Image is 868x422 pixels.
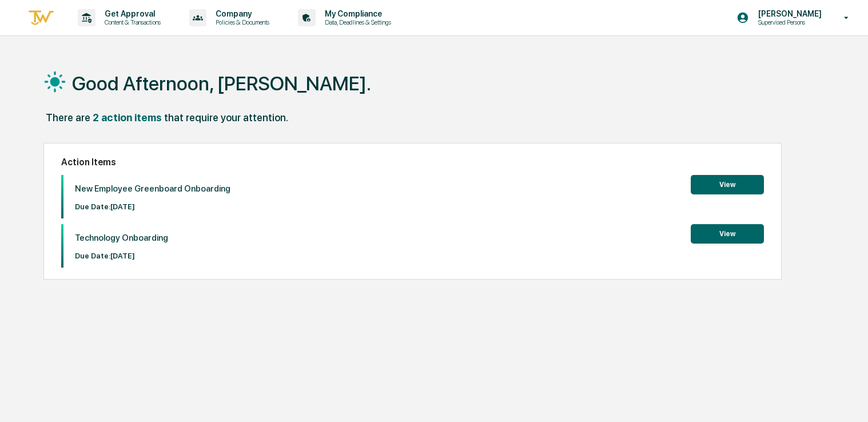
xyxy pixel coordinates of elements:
[61,157,765,168] h2: Action Items
[93,112,162,124] div: 2 action items
[691,178,764,189] a: View
[164,112,288,124] div: that require your attention.
[749,9,827,18] p: [PERSON_NAME]
[316,9,397,18] p: My Compliance
[691,228,764,238] a: View
[206,18,275,26] p: Policies & Documents
[95,9,166,18] p: Get Approval
[75,202,230,211] p: Due Date: [DATE]
[95,18,166,26] p: Content & Transactions
[75,233,168,243] p: Technology Onboarding
[46,112,90,124] div: There are
[749,18,827,26] p: Supervised Persons
[75,252,168,260] p: Due Date: [DATE]
[27,9,55,27] img: logo
[206,9,275,18] p: Company
[691,175,764,194] button: View
[316,18,397,26] p: Data, Deadlines & Settings
[72,72,371,95] h1: Good Afternoon, [PERSON_NAME].
[75,184,230,194] p: New Employee Greenboard Onboarding
[691,224,764,244] button: View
